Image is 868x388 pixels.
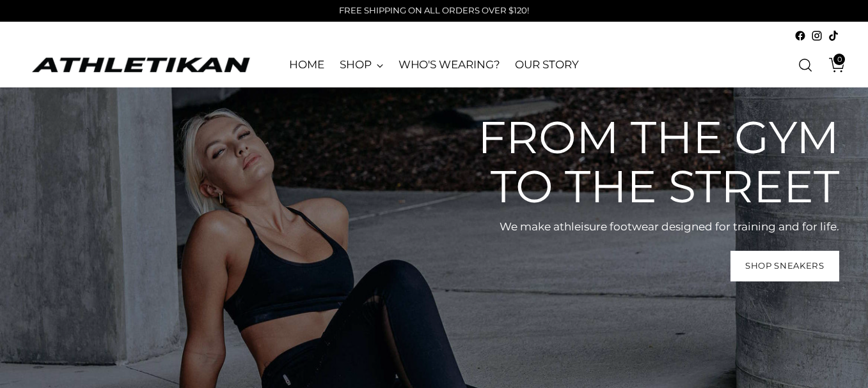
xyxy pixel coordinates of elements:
span: Shop Sneakers [745,260,825,272]
p: FREE SHIPPING ON ALL ORDERS OVER $120! [339,4,529,17]
p: We make athleisure footwear designed for training and for life. [455,219,839,235]
a: OUR STORY [515,51,578,79]
a: ATHLETIKAN [29,55,253,75]
a: Shop Sneakers [730,251,840,281]
a: WHO'S WEARING? [398,51,500,79]
span: 0 [833,54,845,65]
a: Open search modal [793,52,818,78]
h2: From the gym to the street [455,113,839,211]
a: SHOP [340,51,383,79]
a: HOME [289,51,324,79]
a: Open cart modal [819,52,845,78]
